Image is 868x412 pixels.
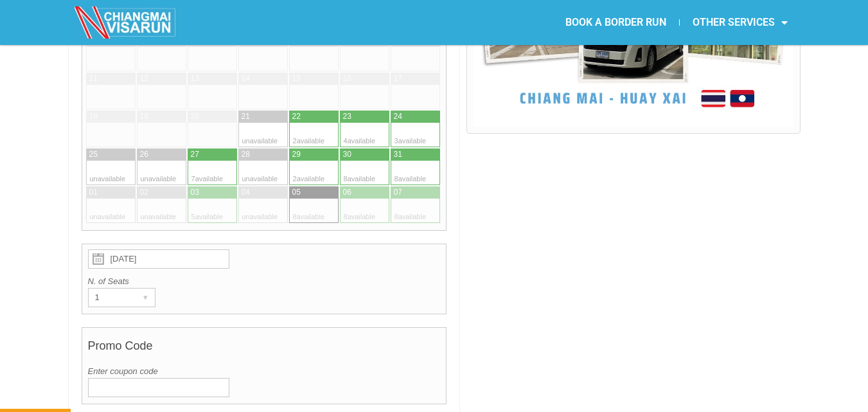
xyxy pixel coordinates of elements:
[292,149,301,160] div: 29
[553,8,679,37] a: BOOK A BORDER RUN
[89,187,98,198] div: 01
[394,187,402,198] div: 07
[88,275,441,288] label: N. of Seats
[89,73,98,84] div: 11
[88,333,441,365] h4: Promo Code
[242,73,250,84] div: 14
[89,289,130,307] div: 1
[191,149,199,160] div: 27
[343,73,351,84] div: 16
[89,111,98,122] div: 18
[140,149,148,160] div: 26
[191,111,199,122] div: 20
[88,365,441,378] label: Enter coupon code
[343,111,351,122] div: 23
[434,8,801,37] nav: Menu
[680,8,801,37] a: OTHER SERVICES
[394,149,402,160] div: 31
[137,289,155,307] div: ▾
[343,187,351,198] div: 06
[242,111,250,122] div: 21
[140,73,148,84] div: 12
[140,111,148,122] div: 19
[343,149,351,160] div: 30
[191,187,199,198] div: 03
[242,187,250,198] div: 04
[292,187,301,198] div: 05
[191,73,199,84] div: 13
[394,73,402,84] div: 17
[394,111,402,122] div: 24
[89,149,98,160] div: 25
[242,149,250,160] div: 28
[140,187,148,198] div: 02
[292,111,301,122] div: 22
[292,73,301,84] div: 15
